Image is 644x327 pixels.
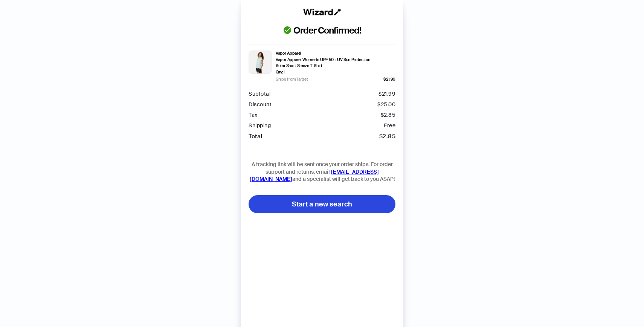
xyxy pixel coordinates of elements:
[249,112,258,118] div: Tax
[381,112,396,118] div: $ 2.85
[249,195,395,213] button: Start a new search
[276,76,308,82] span: Ships from Target
[249,50,272,74] img: GUEST_8be2c176-5c89-4fdc-921a-0794ebb07f81
[249,133,262,139] div: Total
[249,150,395,183] div: A tracking link will be sent once your order ships. For order support and returns, email and a sp...
[292,200,352,209] span: Start a new search
[276,50,301,56] span: Vapor Apparel
[384,123,395,129] div: Free
[283,24,362,38] span: Order Confirmed!
[383,76,395,82] span: $21.99
[378,91,395,97] div: $ 21.99
[276,57,380,69] span: Vapor Apparel Women's UPF 50+ UV Sun Protection Solar Short Sleeve T-Shirt
[276,69,284,75] span: Qty: 1
[249,123,271,129] div: Shipping
[249,91,270,97] div: Subtotal
[249,102,272,108] div: Discount
[250,168,379,183] a: [EMAIL_ADDRESS][DOMAIN_NAME]
[379,133,396,139] div: $ 2.85
[375,102,396,108] div: -$ 25.00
